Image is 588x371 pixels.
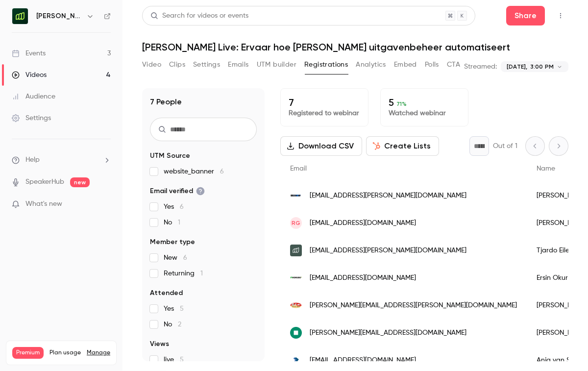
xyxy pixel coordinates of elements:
span: 5 [180,356,184,363]
span: 6 [220,168,224,175]
button: Settings [193,57,220,73]
span: new [70,177,90,187]
span: 5 [180,305,184,312]
button: Clips [169,57,185,73]
div: Videos [12,70,47,80]
span: [PERSON_NAME][EMAIL_ADDRESS][DOMAIN_NAME] [310,328,466,338]
span: 3:00 PM [530,62,554,71]
span: Member type [150,237,195,247]
span: Yes [164,202,184,212]
span: 2 [178,321,181,328]
h6: [PERSON_NAME] ([GEOGRAPHIC_DATA]) [36,11,82,21]
button: UTM builder [257,57,296,73]
button: Registrations [304,57,348,73]
p: 7 [289,97,360,108]
button: Download CSV [280,136,362,156]
span: [EMAIL_ADDRESS][DOMAIN_NAME] [310,273,416,283]
span: Views [150,339,169,349]
button: Embed [394,57,417,73]
span: [EMAIL_ADDRESS][DOMAIN_NAME] [310,355,416,366]
span: Attended [150,288,183,298]
button: Create Lists [366,136,439,156]
button: Share [506,6,545,25]
div: Settings [12,113,51,123]
span: Email verified [150,186,205,196]
span: [EMAIL_ADDRESS][PERSON_NAME][DOMAIN_NAME] [310,246,466,256]
li: help-dropdown-opener [12,155,111,165]
img: Moss (NL) [12,8,28,24]
span: Help [25,155,40,165]
span: 1 [178,219,180,226]
p: 5 [389,97,460,108]
img: thesharinggroup.com [290,327,302,339]
span: RG [292,219,300,227]
span: What's new [25,199,62,209]
span: Premium [12,347,44,359]
span: No [164,218,180,227]
h1: 7 People [150,96,182,108]
span: Yes [164,304,184,314]
div: Events [12,49,46,58]
button: Polls [425,57,439,73]
span: [PERSON_NAME][EMAIL_ADDRESS][PERSON_NAME][DOMAIN_NAME] [310,300,517,311]
button: Analytics [356,57,386,73]
p: Registered to webinar [289,108,360,118]
button: CTA [447,57,460,73]
span: [DATE], [507,62,527,71]
div: Search for videos or events [150,11,248,21]
span: 1 [200,270,203,277]
button: Emails [228,57,248,73]
span: Name [537,165,555,172]
span: New [164,253,187,263]
h1: [PERSON_NAME] Live: Ervaar hoe [PERSON_NAME] uitgavenbeheer automatiseert [142,41,568,53]
button: Top Bar Actions [553,8,568,24]
span: 71 % [396,100,407,107]
span: 6 [180,203,184,210]
a: Manage [87,349,110,357]
span: live [164,355,184,365]
span: Email [290,165,307,172]
p: Streamed: [464,62,497,72]
a: SpeakerHub [25,177,64,187]
div: Audience [12,92,55,101]
p: Watched webinar [389,108,460,118]
p: Out of 1 [493,141,517,151]
span: No [164,320,181,329]
span: UTM Source [150,151,190,161]
button: Video [142,57,161,73]
img: accoris.com [290,190,302,201]
span: Plan usage [49,349,81,357]
span: [EMAIL_ADDRESS][PERSON_NAME][DOMAIN_NAME] [310,191,466,201]
span: [EMAIL_ADDRESS][DOMAIN_NAME] [310,218,416,228]
img: getmoss.com [290,245,302,256]
img: samenfinance.nl [290,354,302,366]
span: website_banner [164,167,224,176]
img: sushiran.nl [290,299,302,311]
img: hemubo.nl [290,272,302,284]
iframe: Noticeable Trigger [99,200,111,209]
span: Returning [164,269,203,278]
span: 6 [183,254,187,261]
